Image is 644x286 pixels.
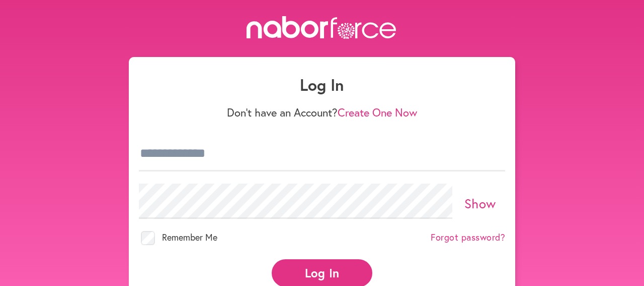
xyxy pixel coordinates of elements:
a: Create One Now [338,105,417,120]
span: Remember Me [162,231,217,243]
p: Don't have an Account? [139,106,505,119]
h1: Log In [139,75,505,94]
a: Show [464,195,496,212]
a: Forgot password? [431,232,505,243]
